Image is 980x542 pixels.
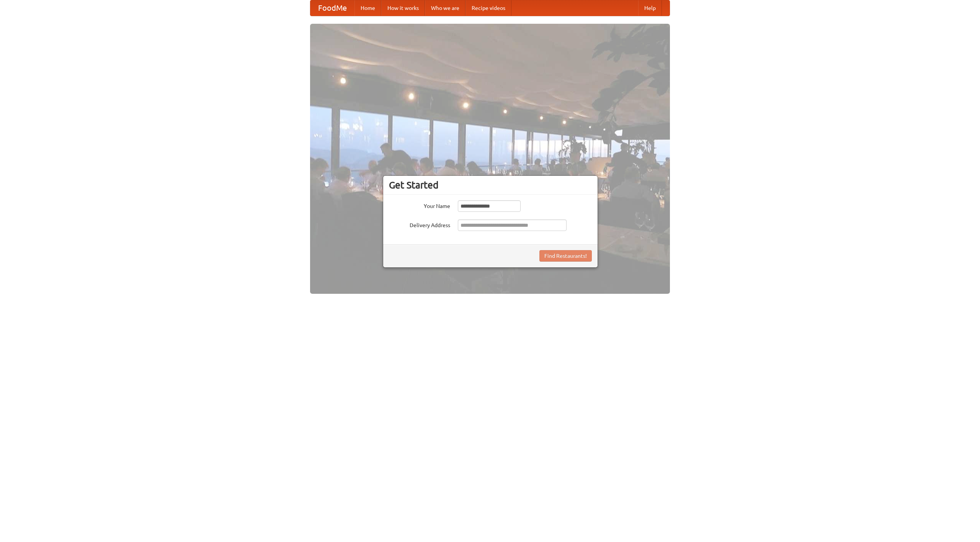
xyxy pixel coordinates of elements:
a: Home [354,0,381,16]
a: FoodMe [310,0,354,16]
a: Recipe videos [465,0,511,16]
a: Who we are [425,0,465,16]
a: Help [638,0,662,16]
a: How it works [381,0,425,16]
button: Find Restaurants! [539,250,592,262]
h3: Get Started [389,179,592,191]
label: Delivery Address [389,219,450,229]
label: Your Name [389,200,450,210]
